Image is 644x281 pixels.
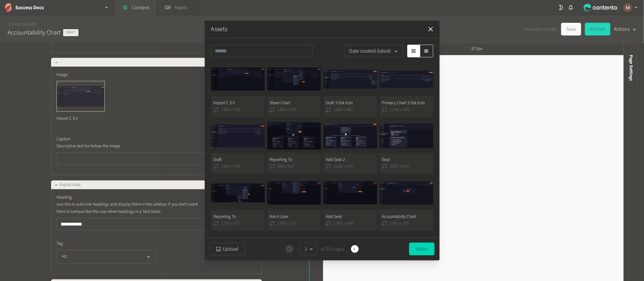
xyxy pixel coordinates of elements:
[211,24,228,34] button: Assets
[320,245,345,253] span: of 20 pages
[344,45,403,57] button: Date created (latest)
[210,243,245,255] button: Upload
[300,243,317,255] button: 1
[409,243,435,255] button: Select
